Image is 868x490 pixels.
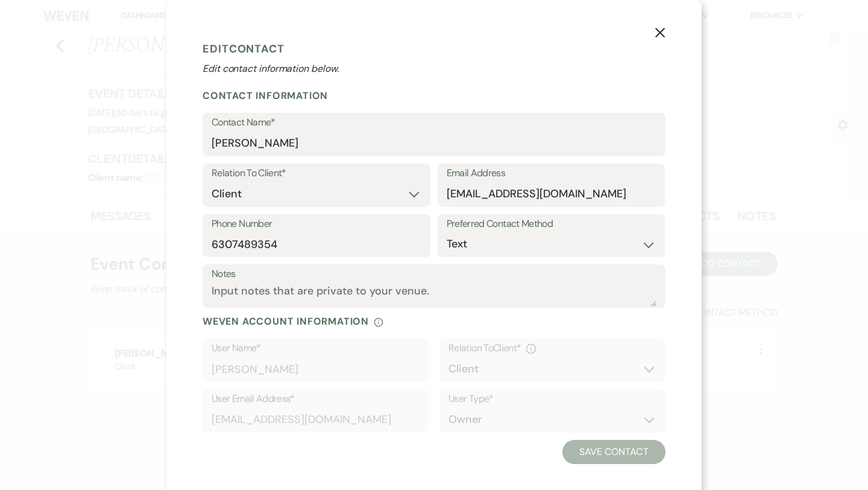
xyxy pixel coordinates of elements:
div: Weven Account Information [203,315,665,328]
label: Preferred Contact Method [447,215,656,233]
p: Edit contact information below. [203,62,665,76]
label: User Email Address* [212,390,420,408]
label: Email Address [447,165,656,182]
label: Contact Name* [212,114,656,132]
input: First and Last Name [212,132,656,155]
label: User Name* [212,340,420,357]
h2: Contact Information [203,89,665,102]
label: Relation To Client* [212,165,421,182]
label: Phone Number [212,215,421,233]
h1: Edit Contact [203,40,665,58]
div: Relation To Client * [448,340,656,357]
label: User Type* [448,390,656,408]
button: Save Contact [562,440,665,464]
label: Notes [212,266,656,283]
